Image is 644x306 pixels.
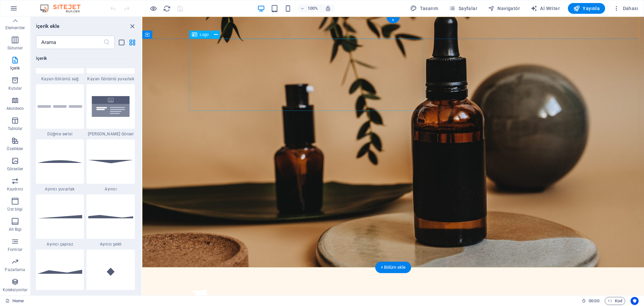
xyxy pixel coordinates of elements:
[87,84,135,137] div: [PERSON_NAME] Görsel
[7,166,23,172] p: Görseller
[88,91,133,121] img: ThumbnailTextwitimageontop-qwzezskrLfy93j93wyy6YA.svg
[485,3,523,14] button: Navigatör
[5,267,25,272] p: Pazarlama
[5,25,25,31] p: Elementler
[408,3,441,14] button: Tasarım
[88,257,133,287] img: separator-square.svg
[8,126,23,131] p: Tablolar
[38,160,83,163] img: separator-round.svg
[6,106,24,111] p: Akordeon
[88,160,133,164] img: separator.svg
[36,36,103,49] input: Arama
[87,242,135,247] span: Ayırıcı şekli
[528,3,562,14] button: AI Writer
[608,297,622,305] span: Kod
[87,131,135,137] span: [PERSON_NAME] Görsel
[38,105,83,107] img: button-series.svg
[36,139,84,192] div: Ayırıcı yuvarlak
[8,247,22,252] p: Formlar
[163,5,171,12] i: Sayfayı yeniden yükleyin
[7,186,23,192] p: Kaydırıcı
[128,38,136,46] button: grid-view
[36,84,84,137] div: Düğme serisi
[87,139,135,192] div: Ayırıcı
[7,146,23,151] p: Özellikler
[36,22,60,30] h6: İçerik ekle
[375,262,411,273] div: + Bölüm ekle
[573,5,600,12] span: Yayınla
[408,3,441,14] div: Tasarım (Ctrl+Alt+Y)
[36,194,84,247] div: Ayırıcı çapraz
[7,207,22,212] p: Üst bilgi
[593,298,594,303] span: :
[308,4,318,12] h6: 100%
[9,227,22,232] p: Alt Bigi
[610,3,641,14] button: Dahası
[298,4,321,12] button: 100%
[325,5,331,11] i: Yeniden boyutlandırmada yakınlaştırma düzeyini seçilen cihaza uyacak şekilde otomatik olarak ayarla.
[88,215,133,218] img: separator-shape.svg
[488,5,520,12] span: Navigatör
[39,4,89,12] img: Editor Logo
[8,86,22,91] p: Kutular
[117,38,125,46] button: list-view
[10,65,20,71] p: İçerik
[200,33,209,37] span: Logo
[449,5,477,12] span: Sayfalar
[87,186,135,192] span: Ayırıcı
[613,5,638,12] span: Dahası
[36,76,84,82] span: Kayan Görüntü sağ
[149,4,157,12] button: Ön izleme modundan çıkıp düzenlemeye devam etmek için buraya tıklayın
[87,76,135,82] span: Kayan Görüntü yuvarlak
[410,5,438,12] span: Tasarım
[36,242,84,247] span: Ayırıcı çapraz
[589,297,599,305] span: 00 00
[128,22,136,30] button: close panel
[531,5,560,12] span: AI Writer
[38,270,83,274] img: separator-shape-big.svg
[5,297,24,305] a: Seçimi iptal etmek için tıkla. Sayfaları açmak için çift tıkla
[38,215,83,219] img: separator-diagonal.svg
[582,297,599,305] h6: Oturum süresi
[36,186,84,192] span: Ayırıcı yuvarlak
[87,194,135,247] div: Ayırıcı şekli
[36,131,84,137] span: Düğme serisi
[568,3,605,14] button: Yayınla
[605,297,625,305] button: Kod
[7,45,23,51] p: Sütunlar
[3,287,28,293] p: Koleksiyonlar
[446,3,480,14] button: Sayfalar
[36,54,135,62] h6: İçerik
[631,297,639,305] button: Usercentrics
[163,4,171,12] button: reload
[386,17,399,23] div: +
